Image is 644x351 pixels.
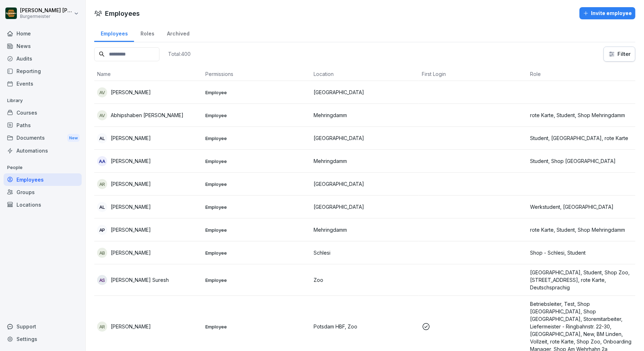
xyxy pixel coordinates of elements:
a: News [4,40,82,52]
p: [PERSON_NAME] [111,157,151,165]
p: [PERSON_NAME] [111,180,151,188]
p: [GEOGRAPHIC_DATA] [314,134,416,142]
p: Employee [205,89,308,96]
th: Permissions [202,67,311,81]
th: First Login [419,67,527,81]
a: Employees [4,173,82,186]
a: Courses [4,106,82,119]
p: Potsdam HBF, Zoo [314,323,416,330]
p: Library [4,95,82,106]
p: Student, Shop [GEOGRAPHIC_DATA] [530,157,633,165]
p: Schlesi [314,249,416,256]
p: Employee [205,250,308,256]
p: [PERSON_NAME] [111,88,151,96]
div: New [67,134,80,142]
button: Filter [604,47,635,61]
div: AR [97,322,107,332]
p: Shop - Schlesi, Student [530,249,633,256]
p: Employee [205,227,308,233]
a: Home [4,27,82,40]
p: [GEOGRAPHIC_DATA] [314,180,416,188]
div: AV [97,87,107,97]
a: Groups [4,186,82,198]
p: [PERSON_NAME] [111,323,151,330]
p: [PERSON_NAME] [111,249,151,256]
p: [PERSON_NAME] Suresh [111,276,169,284]
p: Employee [205,112,308,119]
p: Mehringdamm [314,226,416,234]
div: Filter [608,51,631,58]
a: DocumentsNew [4,131,82,145]
p: People [4,162,82,173]
p: [PERSON_NAME] [111,226,151,234]
div: AA [97,156,107,166]
th: Location [311,67,419,81]
p: Employee [205,135,308,141]
p: [GEOGRAPHIC_DATA] [314,88,416,96]
p: Student, [GEOGRAPHIC_DATA], rote Karte [530,134,633,142]
p: [PERSON_NAME] [111,134,151,142]
div: AS [97,275,107,285]
p: rote Karte, Student, Shop Mehringdamm [530,226,633,234]
p: [PERSON_NAME] [111,203,151,211]
p: Zoo [314,276,416,284]
a: Roles [134,24,161,42]
div: Invite employee [583,9,632,17]
div: AP [97,225,107,235]
p: Werkstudent, [GEOGRAPHIC_DATA] [530,203,633,211]
a: Reporting [4,65,82,77]
p: Burgermeister [20,14,72,19]
div: Support [4,320,82,333]
a: Events [4,77,82,90]
div: AV [97,110,107,120]
div: Documents [4,131,82,145]
p: Employee [205,181,308,187]
div: AR [97,179,107,189]
p: [GEOGRAPHIC_DATA] [314,203,416,211]
a: Locations [4,198,82,211]
p: Employee [205,277,308,283]
th: Name [94,67,202,81]
button: Invite employee [579,7,635,19]
a: Paths [4,119,82,131]
p: Total: 400 [168,51,191,57]
p: Mehringdamm [314,157,416,165]
p: Mehringdamm [314,111,416,119]
a: Audits [4,52,82,65]
a: Employees [94,24,134,42]
a: Automations [4,144,82,157]
a: Archived [161,24,196,42]
a: Settings [4,333,82,345]
div: AL [97,133,107,143]
p: rote Karte, Student, Shop Mehringdamm [530,111,633,119]
div: AL [97,202,107,212]
p: Employee [205,323,308,330]
p: [GEOGRAPHIC_DATA], Student, Shop Zoo, [STREET_ADDRESS], rote Karte, Deutschsprachig [530,269,633,291]
div: AB [97,248,107,258]
p: Employee [205,158,308,164]
p: Abhipshaben [PERSON_NAME] [111,111,183,119]
th: Role [527,67,635,81]
p: [PERSON_NAME] [PERSON_NAME] [20,8,72,14]
h1: Employees [105,9,140,18]
p: Employee [205,204,308,210]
